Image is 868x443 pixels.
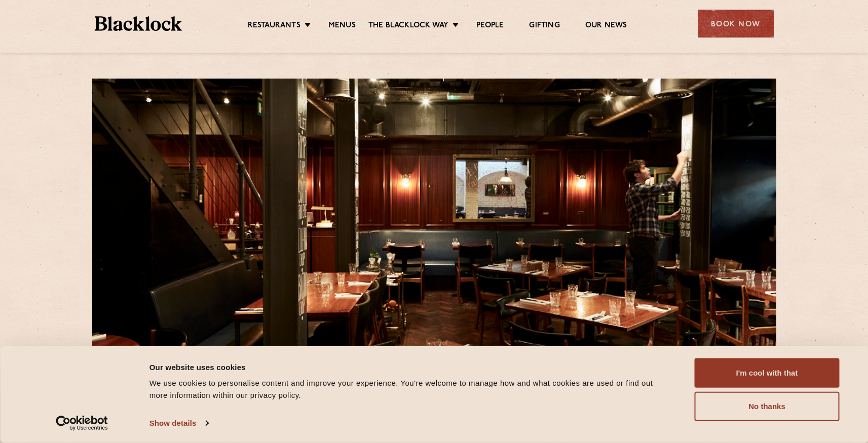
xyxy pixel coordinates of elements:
a: Restaurants [248,21,300,32]
button: I'm cool with that [695,358,840,388]
a: People [476,21,504,32]
div: Our website uses cookies [149,361,672,373]
a: The Blacklock Way [368,21,448,32]
div: Book Now [698,10,774,38]
a: Our News [585,21,627,32]
a: Gifting [529,21,559,32]
img: BL_Textured_Logo-footer-cropped.svg [95,16,182,31]
div: We use cookies to personalise content and improve your experience. You're welcome to manage how a... [149,377,672,401]
a: Usercentrics Cookiebot - opens in a new window [37,416,126,431]
button: No thanks [695,392,840,421]
a: Menus [328,21,356,32]
a: Show details [149,416,208,431]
